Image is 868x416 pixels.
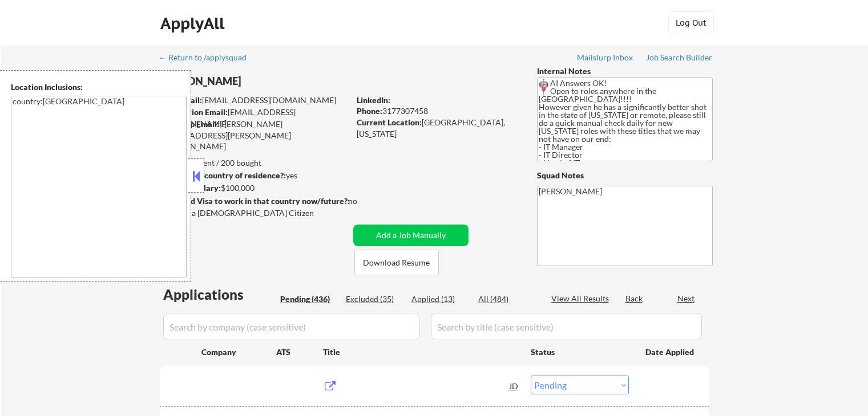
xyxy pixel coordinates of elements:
strong: LinkedIn: [357,95,390,105]
strong: Current Location: [357,117,422,127]
div: [EMAIL_ADDRESS][DOMAIN_NAME] [160,107,349,129]
div: [EMAIL_ADDRESS][DOMAIN_NAME] [160,95,349,106]
div: Yes, I am a [DEMOGRAPHIC_DATA] Citizen [160,207,353,219]
div: Applications [163,288,276,301]
div: JD [508,376,520,396]
button: Add a Job Manually [353,225,469,246]
div: [GEOGRAPHIC_DATA], [US_STATE] [357,117,518,139]
div: Date Applied [645,346,696,358]
div: Back [625,293,644,304]
div: Internal Notes [537,66,713,77]
div: 13 sent / 200 bought [159,157,349,169]
div: [PERSON_NAME][EMAIL_ADDRESS][PERSON_NAME][DOMAIN_NAME] [160,119,349,152]
div: All (484) [478,293,535,305]
div: yes [159,170,346,181]
input: Search by company (case sensitive) [163,313,420,340]
div: $100,000 [159,182,349,194]
div: ApplyAll [160,14,228,33]
a: Job Search Builder [646,53,713,64]
a: ← Return to /applysquad [159,53,257,64]
strong: Will need Visa to work in that country now/future?: [160,196,350,206]
div: Job Search Builder [646,54,713,62]
div: Location Inclusions: [11,81,187,93]
div: 3177307458 [357,105,518,117]
input: Search by title (case sensitive) [431,313,702,340]
strong: Can work in country of residence?: [159,170,286,180]
div: ATS [276,346,323,358]
div: no [348,195,381,207]
div: Title [323,346,520,358]
div: Pending (436) [280,293,337,305]
div: Squad Notes [537,170,713,181]
strong: Phone: [357,106,382,116]
div: Company [201,346,276,358]
div: ← Return to /applysquad [159,54,257,62]
div: Status [531,341,629,362]
div: [PERSON_NAME] [160,74,394,88]
a: Mailslurp Inbox [577,53,634,64]
div: View All Results [551,293,612,304]
div: Next [677,293,696,304]
div: Applied (13) [411,293,469,305]
div: Mailslurp Inbox [577,54,634,62]
button: Log Out [668,11,714,34]
button: Download Resume [354,250,439,275]
div: Excluded (35) [346,293,403,305]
